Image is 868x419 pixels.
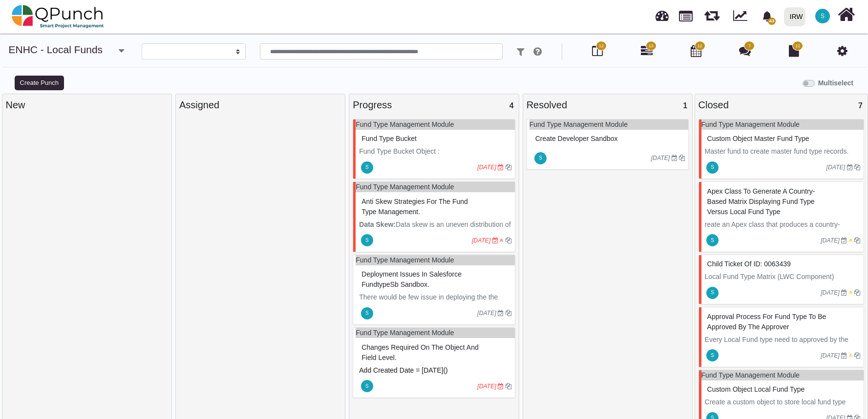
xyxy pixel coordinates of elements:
a: Fund Type Management Module [356,329,454,337]
i: Due Date [492,238,498,243]
span: 43 [768,18,776,25]
i: Clone [854,238,860,243]
span: Shafee.jan [361,380,373,392]
span: #79417 [707,313,826,331]
i: Due Date [841,353,847,359]
a: Fund Type Management Module [356,120,454,128]
span: Add Created Date = [DATE]() [359,366,447,374]
p: Fund Type Bucket Object : [359,146,511,157]
i: e.g: punch or !ticket or &Category or #label or @username or $priority or *iteration or ^addition... [533,47,542,57]
div: Closed [699,98,864,112]
span: #81604 [361,343,478,361]
div: New [6,98,168,112]
span: 4 [509,101,514,110]
span: S [365,384,369,389]
span: 7 [748,43,751,50]
span: 12 [599,43,604,50]
span: Shafee.jan [815,9,830,23]
a: IRW [780,0,809,33]
a: S [809,0,836,32]
a: Fund Type Management Module [701,120,800,128]
i: Calendar [691,45,701,57]
svg: bell fill [762,11,772,21]
i: Gantt [641,45,653,57]
span: Projects [679,6,693,21]
i: [DATE] [477,383,496,390]
i: Home [838,5,855,24]
strong: Data Skew: [359,220,396,228]
i: Medium [849,290,853,296]
span: S [711,238,714,243]
i: Clone [506,238,511,243]
p: Master fund to create master fund type records. [705,146,860,157]
div: Resolved [527,98,689,112]
div: Notification [759,7,776,25]
div: IRW [790,8,803,25]
i: Due Date [847,164,853,170]
span: #80624 [361,198,468,216]
span: S [821,13,825,19]
span: S [539,156,542,160]
i: Clone [506,383,511,389]
span: Shafee.jan [706,234,719,246]
i: Clone [506,310,511,316]
i: Due Date [498,383,504,389]
div: Assigned [179,98,341,112]
i: Due Date [841,290,847,296]
i: Clone [679,155,685,161]
a: Fund Type Management Module [701,371,800,379]
i: [DATE] [821,237,840,244]
a: Fund Type Management Module [356,183,454,191]
span: Shafee.jan [706,349,719,361]
span: Shafee.jan [706,287,719,299]
span: Shafee.jan [361,234,373,246]
a: bell fill43 [756,0,780,31]
span: S [365,238,369,243]
span: 12 [698,43,702,50]
i: [DATE] [651,155,670,161]
span: Shafee.jan [361,307,373,319]
i: [DATE] [826,164,846,171]
i: Due Date [498,310,504,316]
span: #80761 [707,385,805,393]
div: Dynamic Report [728,0,756,33]
span: #79418 [707,260,791,268]
span: #80762 [361,135,417,142]
span: S [711,290,714,295]
span: Dashboard [656,6,669,20]
span: 13 [649,43,654,50]
i: Clone [854,164,860,170]
i: [DATE] [477,310,496,317]
a: Fund Type Management Module [529,120,628,128]
b: Multiselect [818,79,853,87]
span: #79419 [707,187,815,216]
span: 1 [683,101,687,110]
span: S [365,165,369,170]
a: Fund Type Management Module [356,256,454,264]
i: [DATE] [477,164,496,171]
img: qpunch-sp.fa6292f.png [12,2,104,31]
i: Clone [854,290,860,296]
i: [DATE] [821,352,840,359]
span: Shafee.jan [534,152,547,164]
span: Releases [704,5,720,21]
span: Shafee.jan [361,161,373,174]
button: Create Punch [15,76,64,90]
span: #80760 [707,135,809,142]
i: Medium [849,238,853,243]
i: Medium [849,353,853,359]
i: [DATE] [472,237,491,244]
p: There would be few issue in deploying the the same package in the salesforce sabdbox. [359,292,511,313]
p: Create a custom object to store local fund type information, associated with a master fund type. [705,397,860,418]
i: [DATE] [821,289,840,296]
i: Document Library [789,45,799,57]
span: #82164 [535,135,618,142]
i: Board [592,45,603,57]
span: S [711,165,714,170]
a: 13 [641,49,653,57]
span: 7 [858,101,863,110]
i: Punch Discussion [739,45,751,57]
i: Clone [506,164,511,170]
i: Clone [854,353,860,359]
i: Due Date [672,155,677,161]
